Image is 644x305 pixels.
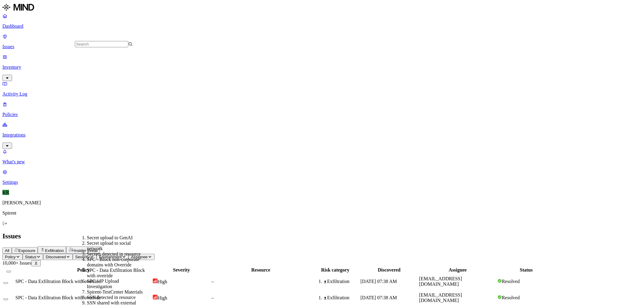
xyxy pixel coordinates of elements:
[2,122,642,148] a: Integrations
[87,268,145,279] div: SPC - Data Exfiltration Block with override
[87,241,145,252] div: Secret upload to social network
[2,169,642,185] a: Settings
[5,248,9,253] span: All
[498,279,502,283] img: status-resolved.svg
[2,44,642,49] p: Issues
[502,279,520,284] span: Resolved
[3,282,8,284] button: Select row
[502,295,520,300] span: Resolved
[2,34,642,49] a: Issues
[498,267,555,273] div: Status
[75,41,128,47] input: Search
[153,267,210,273] div: Severity
[87,279,145,290] div: SPC - IP Upload Investigation
[323,295,359,300] div: Exfiltration
[5,255,16,259] span: Policy
[2,180,642,185] p: Settings
[2,2,34,12] img: MIND
[15,279,101,284] span: SPC - Data Exfiltration Block with override
[153,295,158,300] img: severity-high.svg
[323,279,359,284] div: Exfiltration
[2,260,31,266] span: 10,000+ Issues
[2,91,642,97] p: Activity Log
[158,295,167,300] span: High
[87,257,145,268] div: SPC - Block non-corporate domains with Override
[311,267,359,273] div: Risk category
[2,13,642,29] a: Dashboard
[131,255,148,259] span: Assignee
[3,298,8,300] button: Select row
[25,255,37,259] span: Status
[15,295,101,300] span: SPC - Data Exfiltration Block with override
[360,279,397,284] span: [DATE] 07:38 AM
[153,278,158,283] img: severity-high.svg
[46,255,66,259] span: Discovered
[419,292,462,303] span: [EMAIL_ADDRESS][DOMAIN_NAME]
[2,81,642,97] a: Activity Log
[2,102,642,117] a: Policies
[211,267,310,273] div: Resource
[2,232,642,240] h2: Issues
[87,252,145,257] div: Secrets detected in resource
[2,24,642,29] p: Dashboard
[360,295,397,300] span: [DATE] 07:38 AM
[2,190,9,195] span: KR
[87,235,145,241] div: Secret upload to GenAI
[2,2,642,13] a: MIND
[419,276,462,287] span: [EMAIL_ADDRESS][DOMAIN_NAME]
[2,132,642,138] p: Integrations
[211,295,214,300] span: –
[74,248,98,253] span: Insider threat
[498,295,502,299] img: status-resolved.svg
[211,279,214,284] span: –
[87,290,145,295] div: Spirent-TestCenter Materials
[2,210,642,216] p: Spirent
[6,271,11,272] button: Select all
[2,64,642,70] p: Inventory
[2,112,642,117] p: Policies
[2,149,642,165] a: What's new
[360,267,418,273] div: Discovered
[87,295,145,300] div: SSN detected in resource
[45,248,64,253] span: Exfiltration
[419,267,496,273] div: Assignee
[15,267,152,273] div: Policy
[2,54,642,80] a: Inventory
[158,279,167,284] span: High
[2,159,642,165] p: What's new
[18,248,35,253] span: Exposure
